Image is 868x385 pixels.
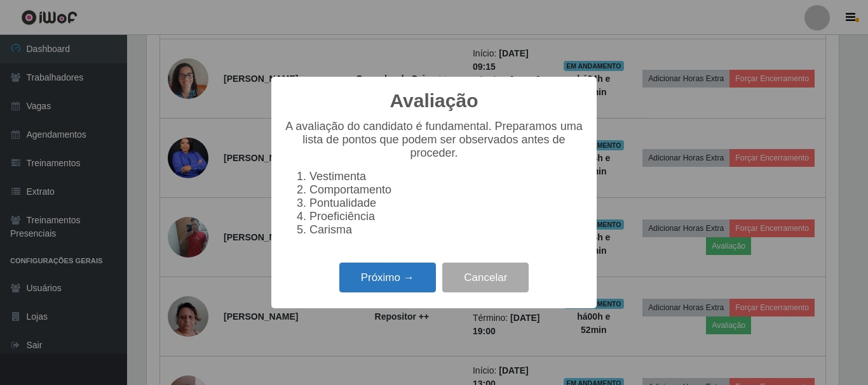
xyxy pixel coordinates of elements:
li: Carisma [309,223,584,237]
li: Pontualidade [309,197,584,210]
li: Proeficiência [309,210,584,223]
button: Próximo → [339,263,436,292]
li: Vestimenta [309,170,584,183]
button: Cancelar [442,263,529,292]
li: Comportamento [309,183,584,197]
h2: Avaliação [390,89,478,112]
p: A avaliação do candidato é fundamental. Preparamos uma lista de pontos que podem ser observados a... [284,120,584,160]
